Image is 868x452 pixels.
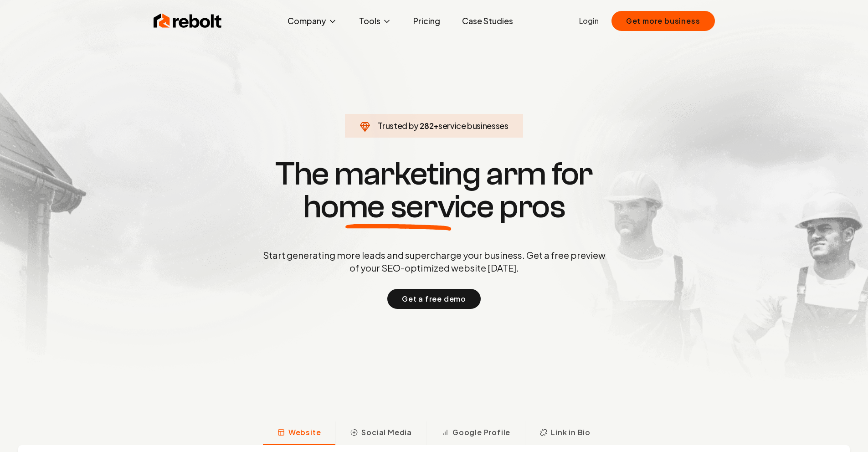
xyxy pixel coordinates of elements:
span: Trusted by [378,120,418,131]
button: Company [280,12,344,30]
button: Google Profile [426,421,525,445]
span: + [433,120,438,131]
span: Link in Bio [551,427,591,438]
button: Link in Bio [525,421,605,445]
h1: The marketing arm for pros [216,158,653,223]
span: Social Media [361,427,412,438]
button: Social Media [335,421,426,445]
span: 282 [420,119,433,132]
a: Login [579,15,599,26]
span: Website [288,427,321,438]
p: Start generating more leads and supercharge your business. Get a free preview of your SEO-optimiz... [261,249,607,274]
a: Pricing [406,12,447,30]
button: Website [263,421,336,445]
span: Google Profile [452,427,510,438]
button: Get a free demo [387,289,481,309]
span: service businesses [438,120,508,131]
button: Get more business [611,11,715,31]
a: Case Studies [455,12,520,30]
span: home service [303,190,494,223]
img: Rebolt Logo [154,12,222,30]
button: Tools [352,12,399,30]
